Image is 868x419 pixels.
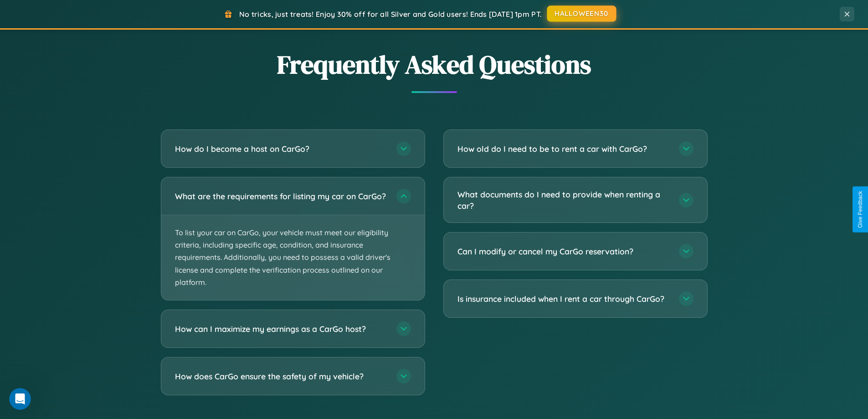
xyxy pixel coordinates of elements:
h3: What documents do I need to provide when renting a car? [457,189,670,211]
h3: How can I maximize my earnings as a CarGo host? [175,323,387,335]
h3: Can I modify or cancel my CarGo reservation? [457,246,670,257]
button: HALLOWEEN30 [547,5,616,22]
p: To list your car on CarGo, your vehicle must meet our eligibility criteria, including specific ag... [161,215,425,300]
h3: How does CarGo ensure the safety of my vehicle? [175,371,387,382]
h3: Is insurance included when I rent a car through CarGo? [457,293,670,305]
h3: What are the requirements for listing my car on CarGo? [175,191,387,202]
span: No tricks, just treats! Enjoy 30% off for all Silver and Gold users! Ends [DATE] 1pm PT. [239,10,542,19]
iframe: Intercom live chat [9,388,31,410]
div: Give Feedback [857,191,863,228]
h3: How old do I need to be to rent a car with CarGo? [457,143,670,155]
h2: Frequently Asked Questions [161,47,708,82]
h3: How do I become a host on CarGo? [175,143,387,155]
